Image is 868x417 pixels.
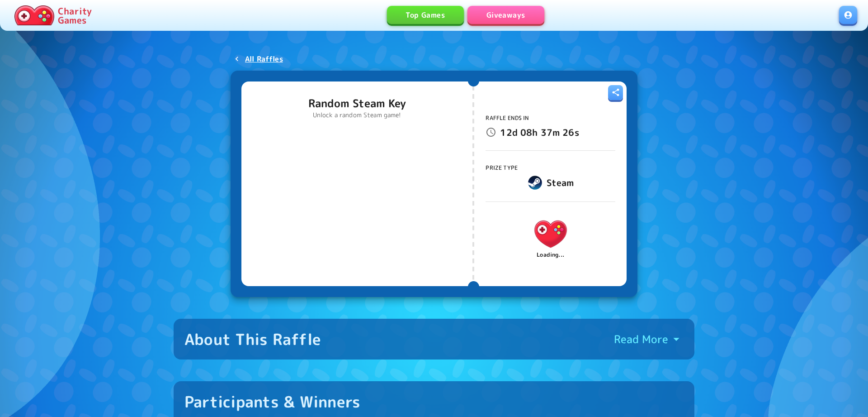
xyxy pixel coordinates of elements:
span: Raffle Ends In [486,114,529,122]
img: Random Steam Key [256,127,458,272]
button: About This RaffleRead More [174,319,694,359]
p: Unlock a random Steam game! [308,110,406,120]
img: Charity.Games [530,213,571,255]
p: All Raffles [245,53,283,64]
a: All Raffles [231,51,287,67]
span: Prize Type [486,164,518,172]
a: Top Games [387,6,464,24]
div: About This Raffle [184,330,321,349]
p: Read More [614,332,668,346]
p: 12d 08h 37m 26s [500,125,579,139]
p: Random Steam Key [308,96,406,110]
div: Participants & Winners [184,392,361,411]
p: Charity Games [58,6,92,24]
a: Giveaways [467,6,544,24]
a: Charity Games [11,4,95,27]
h6: Steam [547,175,574,190]
img: Charity.Games [14,5,54,25]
